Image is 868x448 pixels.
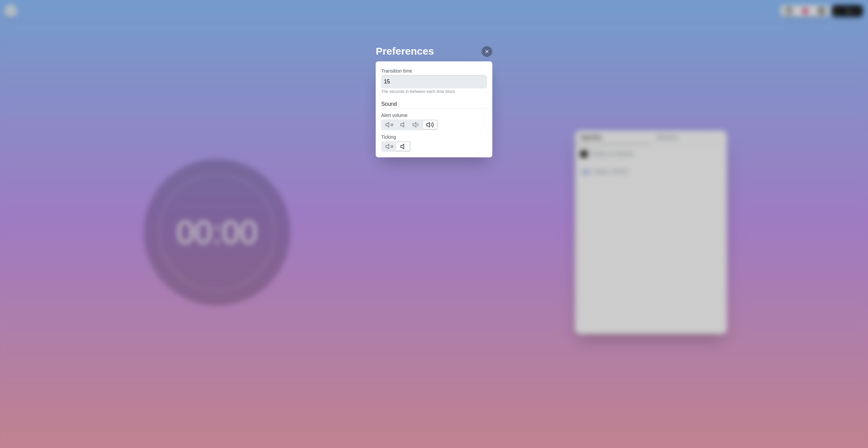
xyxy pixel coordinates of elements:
[381,89,487,95] p: The seconds in-between each time block
[381,134,396,140] label: Ticking
[376,43,492,59] h2: Preferences
[381,68,412,74] label: Transition time
[381,113,408,118] label: Alert volume
[381,100,487,108] h2: Sound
